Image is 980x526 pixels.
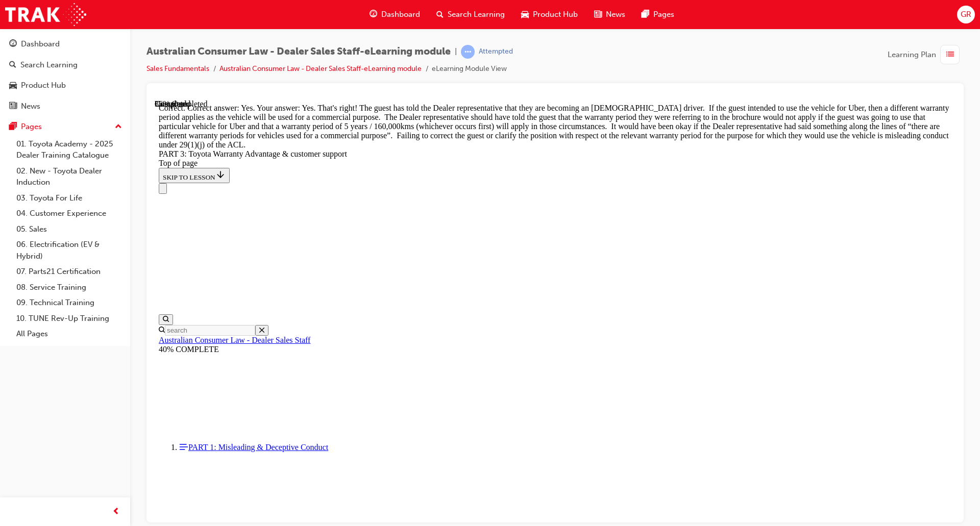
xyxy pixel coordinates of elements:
[12,326,126,342] a: All Pages
[4,97,126,116] a: News
[5,3,86,26] img: Trak
[12,295,126,311] a: 09. Technical Training
[533,9,578,20] span: Product Hub
[4,76,126,95] a: Product Hub
[4,56,126,74] a: Search Learning
[381,9,420,20] span: Dashboard
[4,4,797,50] div: Correct. Correct answer: Yes. Your answer: Yes. That's right! The guest has told the Dealer repre...
[115,120,122,134] span: up-icon
[4,236,156,245] a: Australian Consumer Law - Dealer Sales Staff
[20,59,78,71] div: Search Learning
[428,4,513,25] a: search-iconSearch Learning
[946,48,954,61] span: list-icon
[361,4,428,25] a: guage-iconDashboard
[888,45,964,64] button: Learning Plan
[4,245,797,255] div: 40% COMPLETE
[12,280,126,295] a: 08. Service Training
[146,64,209,73] a: Sales Fundamentals
[12,264,126,280] a: 07. Parts21 Certification
[432,63,507,75] li: eLearning Module View
[4,50,797,59] div: PART 3: Toyota Warranty Advantage & customer support
[12,163,126,190] a: 02. New - Toyota Dealer Induction
[8,74,71,82] span: SKIP TO LESSON
[642,8,649,21] span: pages-icon
[606,9,625,20] span: News
[594,8,602,21] span: news-icon
[12,206,126,221] a: 04. Customer Experience
[479,47,513,57] div: Attempted
[4,59,797,68] div: Top of page
[370,8,377,21] span: guage-icon
[12,311,126,327] a: 10. TUNE Rev-Up Training
[21,38,60,50] div: Dashboard
[9,122,17,132] span: pages-icon
[4,117,126,136] button: Pages
[455,46,457,58] span: |
[112,506,120,518] span: prev-icon
[10,226,101,236] input: Search
[4,35,126,54] a: Dashboard
[513,4,586,25] a: car-iconProduct Hub
[4,84,12,94] button: Close navigation menu
[9,61,16,70] span: search-icon
[101,226,114,236] button: Close search menu
[521,8,529,21] span: car-icon
[957,6,975,23] button: GR
[4,33,126,117] button: DashboardSearch LearningProduct HubNews
[9,102,17,111] span: news-icon
[12,237,126,264] a: 06. Electrification (EV & Hybrid)
[12,190,126,206] a: 03. Toyota For Life
[461,45,475,59] span: learningRecordVerb_ATTEMPT-icon
[21,121,42,133] div: Pages
[888,49,936,61] span: Learning Plan
[9,40,17,49] span: guage-icon
[653,9,674,20] span: Pages
[12,221,126,237] a: 05. Sales
[21,101,40,112] div: News
[21,80,66,91] div: Product Hub
[146,46,451,58] span: Australian Consumer Law - Dealer Sales Staff-eLearning module
[961,9,971,20] span: GR
[448,9,505,20] span: Search Learning
[219,64,422,73] a: Australian Consumer Law - Dealer Sales Staff-eLearning module
[586,4,633,25] a: news-iconNews
[436,8,444,21] span: search-icon
[9,81,17,90] span: car-icon
[633,4,682,25] a: pages-iconPages
[4,215,18,226] button: Open search menu
[4,68,75,84] button: SKIP TO LESSON
[12,136,126,163] a: 01. Toyota Academy - 2025 Dealer Training Catalogue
